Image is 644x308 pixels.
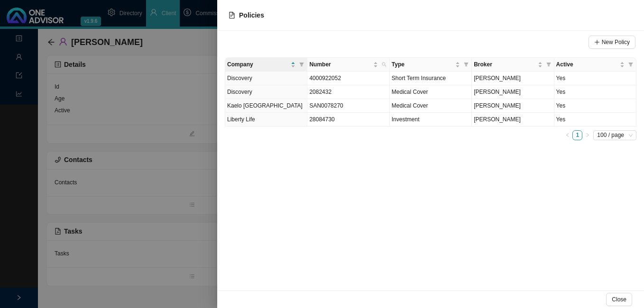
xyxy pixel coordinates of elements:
button: Close [606,293,632,306]
span: Discovery [227,89,252,95]
span: Discovery [227,75,252,82]
span: right [585,133,590,137]
span: Kaelo [GEOGRAPHIC_DATA] [227,102,303,109]
td: Yes [554,72,636,85]
span: Policies [239,11,264,19]
span: filter [462,58,470,71]
span: plus [594,39,600,45]
span: filter [297,58,306,71]
span: [PERSON_NAME] [474,75,521,82]
span: [PERSON_NAME] [474,102,521,109]
div: Page Size [593,130,636,140]
td: Yes [554,85,636,99]
span: filter [544,58,553,71]
span: New Policy [602,37,630,47]
span: Number [309,60,371,69]
th: Broker [472,58,554,72]
li: Previous Page [562,130,572,140]
th: Number [307,58,389,72]
span: [PERSON_NAME] [474,116,521,123]
a: 1 [573,131,582,140]
span: Type [392,60,453,69]
li: Next Page [582,130,592,140]
span: search [380,58,388,71]
span: filter [626,58,635,71]
span: left [565,133,570,137]
span: filter [628,62,633,67]
span: SAN0078270 [309,102,343,109]
button: left [562,130,572,140]
span: Medical Cover [392,89,428,95]
span: Broker [474,60,535,69]
span: Liberty Life [227,116,255,123]
th: Type [390,58,472,72]
span: 4000922052 [309,75,341,82]
span: 2082432 [309,89,331,95]
span: filter [464,62,469,67]
span: search [382,62,386,67]
span: Short Term Insurance [392,75,446,82]
span: 100 / page [597,131,633,140]
span: 28084730 [309,116,334,123]
td: Yes [554,113,636,127]
span: Investment [392,116,420,123]
li: 1 [572,130,582,140]
td: Yes [554,99,636,113]
span: Close [612,295,626,304]
button: right [582,130,592,140]
button: New Policy [589,36,635,49]
span: [PERSON_NAME] [474,89,521,95]
th: Active [554,58,636,72]
span: file-text [229,12,235,18]
span: filter [546,62,551,67]
span: Active [556,60,618,69]
span: filter [299,62,304,67]
span: Medical Cover [392,102,428,109]
span: Company [227,60,289,69]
